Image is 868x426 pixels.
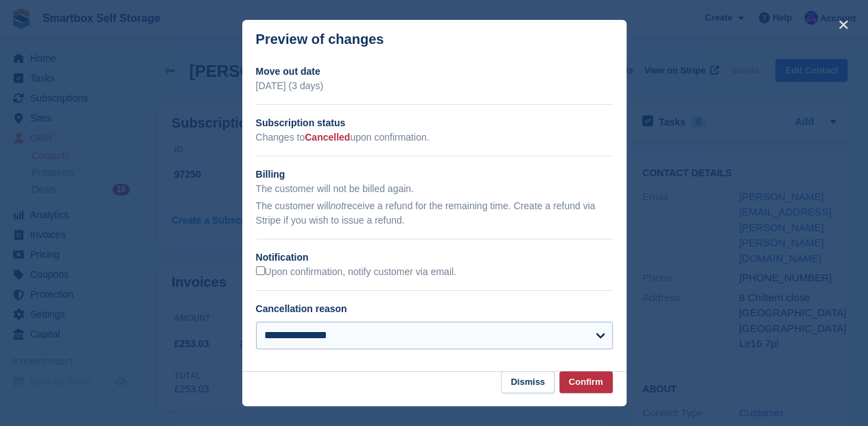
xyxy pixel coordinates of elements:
h2: Billing [256,167,613,182]
button: Dismiss [501,371,554,394]
p: The customer will not be billed again. [256,182,613,196]
h2: Notification [256,250,613,265]
input: Upon confirmation, notify customer via email. [256,266,265,275]
button: close [832,14,854,36]
label: Cancellation reason [256,303,347,314]
h2: Subscription status [256,116,613,130]
label: Upon confirmation, notify customer via email. [256,266,456,279]
p: Preview of changes [256,32,384,47]
p: Changes to upon confirmation. [256,130,613,145]
p: The customer will receive a refund for the remaining time. Create a refund via Stripe if you wish... [256,199,613,228]
em: not [330,200,343,211]
h2: Move out date [256,64,613,79]
p: [DATE] (3 days) [256,79,613,93]
button: Confirm [559,371,613,394]
span: Cancelled [305,132,350,143]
